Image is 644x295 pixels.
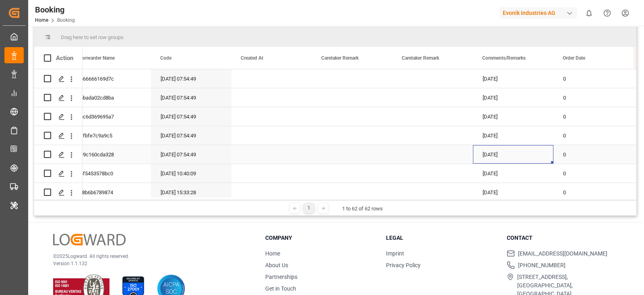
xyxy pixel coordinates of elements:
[386,262,421,268] a: Privacy Policy
[80,55,115,61] span: Forwarder Name
[321,55,359,61] span: Caretaker Remark
[56,54,73,62] div: Action
[265,285,296,292] a: Get in Touch
[553,183,634,202] div: 0
[53,253,245,260] p: © 2025 Logward. All rights reserved.
[553,126,634,145] div: 0
[386,234,497,242] h3: Legal
[70,145,151,164] div: e9c160cda328
[70,164,151,183] div: 6f5453578bc0
[70,107,151,126] div: bc6d369695a7
[342,205,383,213] div: 1 to 62 of 62 rows
[151,183,231,202] div: [DATE] 15:33:28
[265,250,280,257] a: Home
[265,234,376,242] h3: Company
[70,126,151,145] div: cfbfe7c9a9c5
[553,145,634,164] div: 0
[70,69,151,88] div: 566666169d7c
[265,262,288,268] a: About Us
[518,261,566,270] span: [PHONE_NUMBER]
[151,107,231,126] div: [DATE] 07:54:49
[34,88,83,107] div: Press SPACE to select this row.
[473,107,553,126] div: [DATE]
[151,164,231,183] div: [DATE] 10:40:09
[473,88,553,107] div: [DATE]
[386,250,404,257] a: Imprint
[34,145,83,164] div: Press SPACE to select this row.
[61,34,124,40] span: Drag here to set row groups
[553,69,634,88] div: 0
[34,107,83,126] div: Press SPACE to select this row.
[265,274,297,280] a: Partnerships
[34,183,83,202] div: Press SPACE to select this row.
[500,7,577,19] div: Evonik Industries AG
[553,164,634,183] div: 0
[70,183,151,202] div: f8b6b6789874
[151,145,231,164] div: [DATE] 07:54:49
[473,164,553,183] div: [DATE]
[151,69,231,88] div: [DATE] 07:54:49
[580,4,598,22] button: show 0 new notifications
[500,5,580,21] button: Evonik Industries AG
[35,17,48,23] a: Home
[598,4,616,22] button: Help Center
[473,69,553,88] div: [DATE]
[473,126,553,145] div: [DATE]
[34,164,83,183] div: Press SPACE to select this row.
[402,55,439,61] span: Caretaker Remark
[518,249,607,258] span: [EMAIL_ADDRESS][DOMAIN_NAME]
[151,88,231,107] div: [DATE] 07:54:49
[241,55,263,61] span: Created At
[53,260,245,267] p: Version 1.1.132
[70,88,151,107] div: 5bada02cd8ba
[160,55,171,61] span: Code
[553,107,634,126] div: 0
[473,183,553,202] div: [DATE]
[473,145,553,164] div: [DATE]
[553,88,634,107] div: 0
[53,234,126,245] img: Logward Logo
[482,55,526,61] span: Comments/Remarks
[35,4,75,16] div: Booking
[507,234,617,242] h3: Contact
[563,55,585,61] span: Order Date
[304,203,314,213] div: 1
[34,126,83,145] div: Press SPACE to select this row.
[34,69,83,88] div: Press SPACE to select this row.
[151,126,231,145] div: [DATE] 07:54:49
